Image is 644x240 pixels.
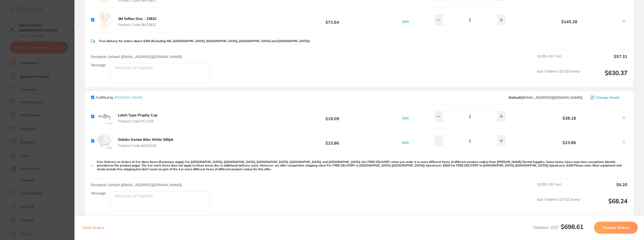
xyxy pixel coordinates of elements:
[118,144,173,148] span: Product Code: ADA2010
[91,191,106,195] label: Message:
[584,182,627,193] output: $6.20
[509,95,521,100] b: Default
[509,95,582,99] span: save@adamdental.com.au
[96,108,112,124] img: cTIyejNseg
[118,23,157,27] span: Product Code: 3M2381C
[520,19,618,24] b: $145.28
[533,225,583,230] span: Total Incl. GST
[118,113,157,117] b: Latch Type Prophy Cup
[594,222,638,234] button: Preview Orders
[537,182,580,193] span: 10.0 % GST Incl.
[91,54,182,59] span: Recipient: Default ( [EMAIL_ADDRESS][DOMAIN_NAME] )
[584,69,627,83] output: $630.37
[279,15,386,24] b: $72.64
[96,133,112,149] img: MXhxb2gzYw
[520,116,618,120] b: $38.18
[114,95,143,100] a: [PERSON_NAME]
[596,95,619,99] span: Change Email
[116,137,175,148] button: Ozbibs Dental Bibs White 500pk Product Code:ADA2010
[116,16,158,27] button: 3M Soflex Disc - 2381C Product Code:3M2381C
[537,197,580,211] span: Sub Total Incl. GST ( 2 Items)
[537,69,580,83] span: Sub Total Incl. GST ( 6 Items)
[279,136,386,146] b: $23.86
[118,16,157,21] b: 3M Soflex Disc - 2381C
[537,54,580,65] span: 10.0 % GST Incl.
[584,197,627,211] output: $68.24
[118,119,157,123] span: Product Code: PCLT03
[97,160,627,171] p: Free Delivery on Orders of 4 or More Items (Exclusions Apply) For [GEOGRAPHIC_DATA], [GEOGRAPHIC_...
[116,113,159,123] button: Latch Type Prophy Cup Product Code:PCLT03
[91,63,106,67] label: Message:
[91,183,182,187] span: Recipient: Default ( [EMAIL_ADDRESS][DOMAIN_NAME] )
[118,137,173,142] b: Ozbibs Dental Bibs White 500pk
[96,12,112,28] img: empty.jpg
[401,116,410,120] button: Edit
[561,223,583,230] b: $698.61
[401,19,410,24] button: Edit
[96,95,143,99] p: Fulfilled by
[401,140,410,145] button: Edit
[99,39,310,43] p: Free delivery for orders above $300 (Excluding WA, [GEOGRAPHIC_DATA], [GEOGRAPHIC_DATA], [GEOGRAP...
[279,112,386,121] b: $19.09
[589,95,627,100] button: Change Email
[584,54,627,65] output: $57.31
[520,140,618,145] b: $23.86
[81,222,106,234] button: Clear Orders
